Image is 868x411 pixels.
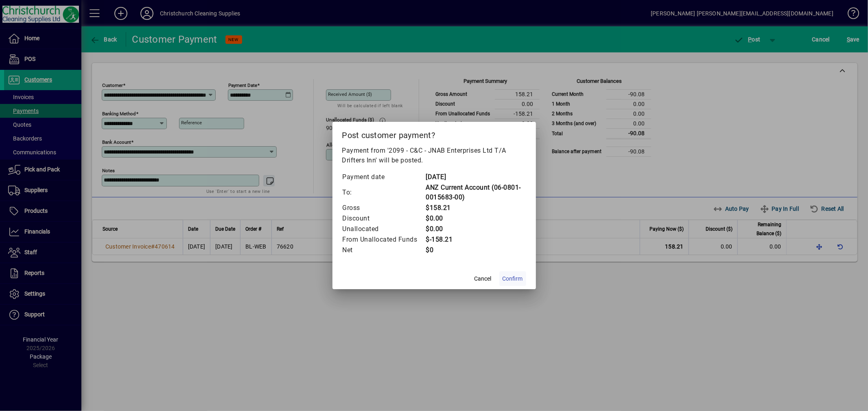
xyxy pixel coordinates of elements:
td: $0.00 [426,213,526,224]
td: $0 [426,245,526,255]
td: $158.21 [426,203,526,213]
button: Cancel [470,271,496,286]
td: [DATE] [426,172,526,182]
td: To: [342,182,426,203]
td: Discount [342,213,426,224]
td: Unallocated [342,224,426,234]
td: Payment date [342,172,426,182]
span: Confirm [503,275,523,283]
span: Cancel [474,275,492,283]
td: Gross [342,203,426,213]
p: Payment from '2099 - C&C - JNAB Enterprises Ltd T/A Drifters Inn' will be posted. [342,146,526,165]
td: From Unallocated Funds [342,234,426,245]
td: Net [342,245,426,255]
td: $0.00 [426,224,526,234]
td: $-158.21 [426,234,526,245]
td: ANZ Current Account (06-0801-0015683-00) [426,182,526,203]
button: Confirm [499,271,526,286]
h2: Post customer payment? [332,122,536,145]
